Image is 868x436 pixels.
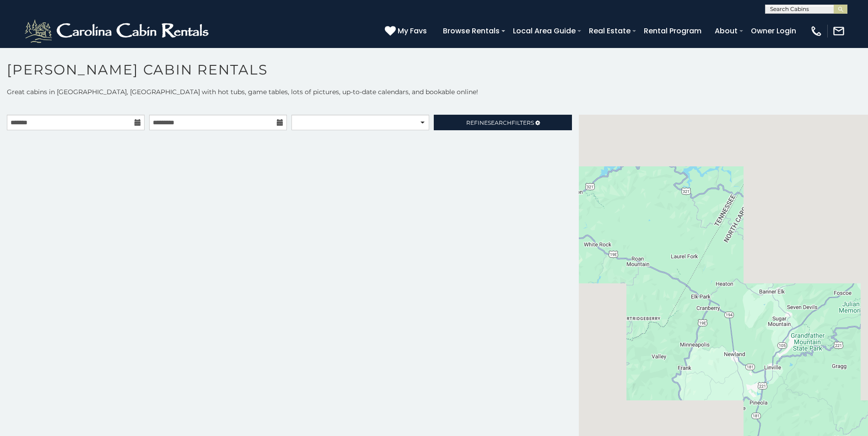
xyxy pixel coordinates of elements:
[398,25,427,37] span: My Favs
[23,17,213,45] img: White-1-2.png
[810,25,823,37] img: phone-regular-white.png
[434,115,571,130] a: RefineSearchFilters
[832,25,845,37] img: mail-regular-white.png
[438,23,504,39] a: Browse Rentals
[488,119,512,126] span: Search
[639,23,706,39] a: Rental Program
[385,25,429,37] a: My Favs
[508,23,580,39] a: Local Area Guide
[710,23,742,39] a: About
[746,23,801,39] a: Owner Login
[466,119,534,126] span: Refine Filters
[584,23,635,39] a: Real Estate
